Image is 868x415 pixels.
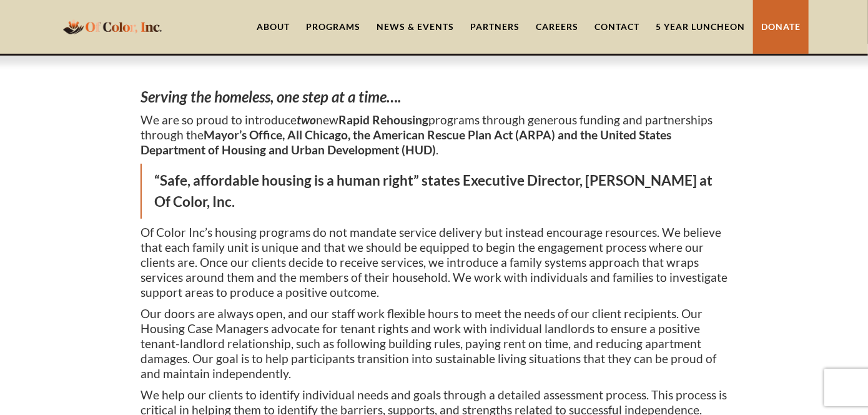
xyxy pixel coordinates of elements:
em: two [297,112,316,127]
h3: ‍ [141,87,727,106]
div: Programs [306,21,360,33]
em: Serving the homeless, one step at a time…. [141,87,401,106]
blockquote: “Safe, affordable housing is a human right” states Executive Director, [PERSON_NAME] at Of Color,... [141,164,727,219]
strong: Mayor’s Office, All Chicago, the American Rescue Plan Act (ARPA) and the United States Department... [141,127,671,157]
p: We are so proud to introduce new programs through generous funding and partnerships through the . [141,112,727,157]
strong: Rapid Rehousing [338,112,428,127]
a: home [59,12,165,41]
p: Our doors are always open, and our staff work flexible hours to meet the needs of our client reci... [141,306,727,381]
p: Of Color Inc’s housing programs do not mandate service delivery but instead encourage resources. ... [141,225,727,300]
